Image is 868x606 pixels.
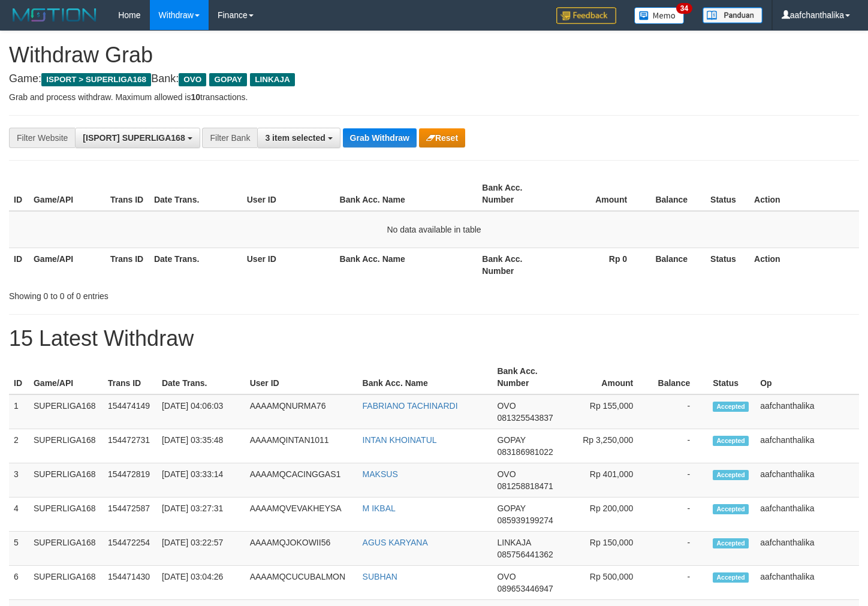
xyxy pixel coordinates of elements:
[651,394,708,429] td: -
[556,7,616,24] img: Feedback.jpg
[106,177,149,211] th: Trans ID
[103,360,157,394] th: Trans ID
[651,429,708,463] td: -
[497,413,553,423] span: Copy 081325543837 to clipboard
[9,91,859,103] p: Grab and process withdraw. Maximum allowed is transactions.
[29,566,103,600] td: SUPERLIGA168
[645,248,706,282] th: Balance
[497,504,525,513] span: GOPAY
[9,128,75,148] div: Filter Website
[497,550,553,559] span: Copy 085756441362 to clipboard
[245,394,358,429] td: AAAAMQNURMA76
[103,566,157,600] td: 154471430
[497,435,525,445] span: GOPAY
[713,470,749,480] span: Accepted
[250,73,295,86] span: LINKAJA
[103,429,157,463] td: 154472731
[41,73,151,86] span: ISPORT > SUPERLIGA168
[75,128,200,148] button: [ISPORT] SUPERLIGA168
[29,463,103,498] td: SUPERLIGA168
[497,469,516,479] span: OVO
[645,177,706,211] th: Balance
[9,498,29,532] td: 4
[755,463,859,498] td: aafchanthalika
[149,177,242,211] th: Date Trans.
[749,248,859,282] th: Action
[755,566,859,600] td: aafchanthalika
[257,128,340,148] button: 3 item selected
[755,394,859,429] td: aafchanthalika
[565,498,651,532] td: Rp 200,000
[713,402,749,412] span: Accepted
[103,463,157,498] td: 154472819
[245,498,358,532] td: AAAAMQVEVAKHEYSA
[706,248,749,282] th: Status
[29,429,103,463] td: SUPERLIGA168
[245,429,358,463] td: AAAAMQINTAN1011
[157,566,245,600] td: [DATE] 03:04:26
[265,133,325,143] span: 3 item selected
[477,248,554,282] th: Bank Acc. Number
[497,572,516,581] span: OVO
[363,504,396,513] a: M IKBAL
[706,177,749,211] th: Status
[755,498,859,532] td: aafchanthalika
[497,481,553,491] span: Copy 081258818471 to clipboard
[358,360,493,394] th: Bank Acc. Name
[103,498,157,532] td: 154472587
[755,360,859,394] th: Op
[565,360,651,394] th: Amount
[492,360,565,394] th: Bank Acc. Number
[9,463,29,498] td: 3
[103,394,157,429] td: 154474149
[242,177,335,211] th: User ID
[29,248,106,282] th: Game/API
[157,532,245,566] td: [DATE] 03:22:57
[497,447,553,457] span: Copy 083186981022 to clipboard
[157,394,245,429] td: [DATE] 04:06:03
[106,248,149,282] th: Trans ID
[9,429,29,463] td: 2
[9,532,29,566] td: 5
[363,572,397,581] a: SUBHAN
[157,463,245,498] td: [DATE] 03:33:14
[9,285,352,302] div: Showing 0 to 0 of 0 entries
[149,248,242,282] th: Date Trans.
[9,394,29,429] td: 1
[755,429,859,463] td: aafchanthalika
[245,566,358,600] td: AAAAMQCUCUBALMON
[554,177,645,211] th: Amount
[9,566,29,600] td: 6
[9,73,859,85] h4: Game: Bank:
[245,532,358,566] td: AAAAMQJOKOWII56
[9,248,29,282] th: ID
[497,538,531,547] span: LINKAJA
[9,43,859,67] h1: Withdraw Grab
[713,538,749,548] span: Accepted
[245,360,358,394] th: User ID
[9,177,29,211] th: ID
[245,463,358,498] td: AAAAMQCACINGGAS1
[335,177,478,211] th: Bank Acc. Name
[29,394,103,429] td: SUPERLIGA168
[9,211,859,248] td: No data available in table
[565,429,651,463] td: Rp 3,250,000
[497,401,516,411] span: OVO
[83,133,185,143] span: [ISPORT] SUPERLIGA168
[713,504,749,514] span: Accepted
[477,177,554,211] th: Bank Acc. Number
[651,566,708,600] td: -
[755,532,859,566] td: aafchanthalika
[157,360,245,394] th: Date Trans.
[363,538,428,547] a: AGUS KARYANA
[157,498,245,532] td: [DATE] 03:27:31
[363,401,458,411] a: FABRIANO TACHINARDI
[209,73,247,86] span: GOPAY
[9,360,29,394] th: ID
[713,436,749,446] span: Accepted
[497,515,553,525] span: Copy 085939199274 to clipboard
[749,177,859,211] th: Action
[565,532,651,566] td: Rp 150,000
[29,532,103,566] td: SUPERLIGA168
[703,7,762,23] img: panduan.png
